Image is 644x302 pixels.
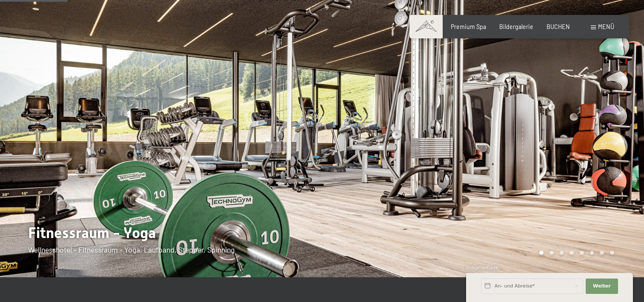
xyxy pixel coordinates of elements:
button: Weiter [586,279,618,294]
div: Carousel Page 4 [570,251,574,255]
div: Carousel Pagination [536,251,614,255]
a: Bildergalerie [499,23,533,30]
div: Carousel Page 1 (Current Slide) [539,251,544,255]
div: Carousel Page 8 [610,251,614,255]
span: Menü [598,23,614,30]
span: Schnellanfrage [466,264,498,270]
a: Premium Spa [451,23,486,30]
div: Carousel Page 7 [600,251,604,255]
div: Carousel Page 6 [590,251,594,255]
div: Carousel Page 5 [580,251,584,255]
span: Weiter [593,283,611,290]
div: Carousel Page 2 [550,251,554,255]
a: BUCHEN [547,23,570,30]
div: Carousel Page 3 [560,251,564,255]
